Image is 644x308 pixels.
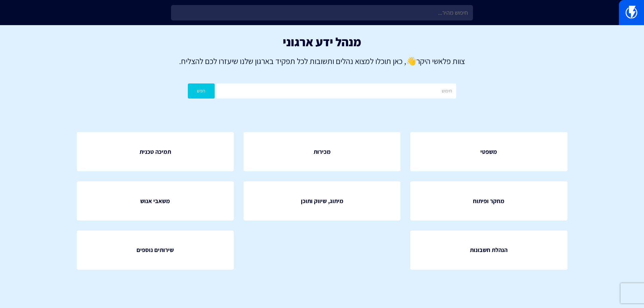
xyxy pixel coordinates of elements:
[410,231,567,270] a: הנהלת חשבונות
[77,231,234,270] a: שירותים נוספים
[77,132,234,172] a: תמיכה טכנית
[216,83,456,99] input: חיפוש
[137,246,174,254] span: שירותים נוספים
[480,147,497,156] span: משפטי
[473,197,504,205] span: מחקר ופיתוח
[406,56,416,66] strong: 👋
[171,5,473,20] input: חיפוש מהיר...
[188,83,215,99] button: חפש
[410,132,567,172] a: משפטי
[140,197,170,205] span: משאבי אנוש
[10,35,634,49] h1: מנהל ידע ארגוני
[410,181,567,221] a: מחקר ופיתוח
[244,181,400,221] a: מיתוג, שיווק ותוכן
[77,181,234,221] a: משאבי אנוש
[301,197,343,205] span: מיתוג, שיווק ותוכן
[10,55,634,67] p: צוות פלאשי היקר , כאן תוכלו למצוא נהלים ותשובות לכל תפקיד בארגון שלנו שיעזרו לכם להצליח.
[314,147,331,156] span: מכירות
[140,147,171,156] span: תמיכה טכנית
[244,132,400,172] a: מכירות
[470,246,507,254] span: הנהלת חשבונות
